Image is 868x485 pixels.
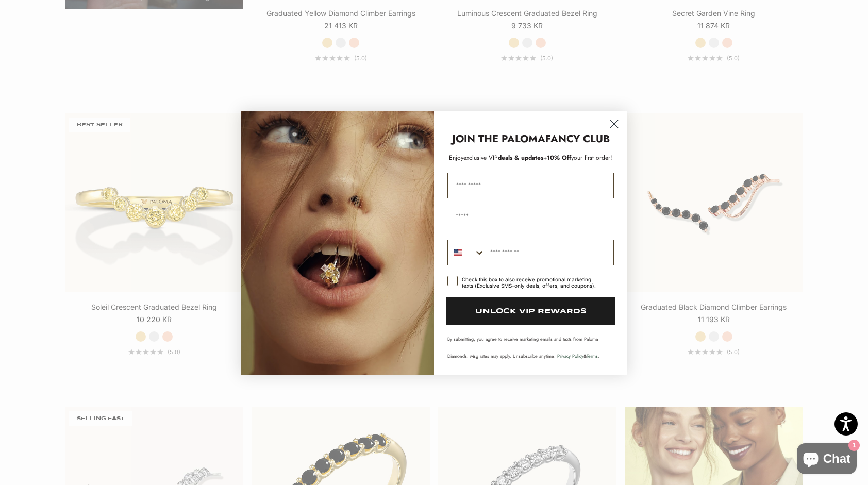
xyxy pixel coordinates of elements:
[557,353,583,359] a: Privacy Policy
[447,336,614,359] p: By submitting, you agree to receive marketing emails and texts from Paloma Diamonds. Msg rates ma...
[454,248,462,257] img: United States
[485,240,613,265] input: Phone Number
[447,173,614,198] input: First Name
[543,153,612,162] span: + your first order!
[557,353,599,359] span: & .
[449,153,463,162] span: Enjoy
[446,297,615,325] button: UNLOCK VIP REWARDS
[447,204,614,229] input: Email
[545,131,610,146] strong: FANCY CLUB
[452,131,545,146] strong: JOIN THE PALOMA
[463,153,498,162] span: exclusive VIP
[462,276,602,289] div: Check this box to also receive promotional marketing texts (Exclusive SMS-only deals, offers, and...
[587,353,598,359] a: Terms
[241,111,434,375] img: Loading...
[547,153,571,162] span: 10% Off
[448,240,485,265] button: Search Countries
[463,153,543,162] span: deals & updates
[605,115,623,133] button: Close dialog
